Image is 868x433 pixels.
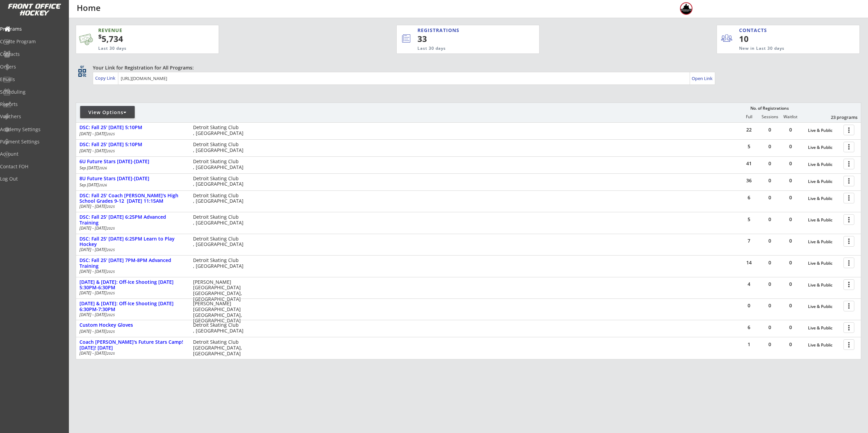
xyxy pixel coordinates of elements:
div: Last 30 days [417,46,511,51]
em: 2025 [107,351,115,356]
div: Live & Public [808,162,840,167]
div: 0 [760,195,780,200]
div: Live & Public [808,218,840,222]
div: View Options [80,109,135,116]
div: 14 [739,260,759,265]
button: more_vert [843,214,854,225]
div: REVENUE [98,27,186,34]
div: Detroit Skating Club , [GEOGRAPHIC_DATA] [193,236,247,248]
div: 0 [780,127,801,132]
a: Open Link [692,74,713,83]
em: 2025 [107,269,115,274]
div: CONTACTS [739,27,770,34]
div: Last 30 days [98,46,186,51]
div: DSC: Fall 25' [DATE] 5:10PM [79,142,186,148]
div: [DATE] - [DATE] [79,226,184,230]
div: Your Link for Registration for All Programs: [93,64,840,71]
div: 0 [760,144,780,149]
em: 2025 [107,312,115,317]
div: 36 [739,178,759,183]
button: more_vert [843,301,854,311]
div: Sep [DATE] [79,183,184,187]
div: 10 [739,33,781,45]
em: 2025 [107,329,115,334]
button: more_vert [843,193,854,203]
div: Detroit Skating Club , [GEOGRAPHIC_DATA] [193,176,247,187]
div: No. of Registrations [748,106,791,111]
div: 8U Future Stars [DATE]-[DATE] [79,176,186,182]
button: more_vert [843,236,854,247]
div: 5,734 [98,33,197,45]
div: REGISTRATIONS [417,27,507,34]
div: [DATE] - [DATE] [79,132,184,136]
div: 0 [760,342,780,347]
div: DSC: Fall 25' [DATE] 5:10PM [79,125,186,130]
em: 2026 [99,166,107,170]
div: Detroit Skating Club [GEOGRAPHIC_DATA], [GEOGRAPHIC_DATA] [193,339,247,356]
div: 6U Future Stars [DATE]-[DATE] [79,159,186,165]
div: [DATE] & [DATE]: Off-Ice Shooting [DATE] 5:30PM-6:30PM [79,279,186,291]
div: 7 [739,238,759,243]
div: Live & Public [808,304,840,309]
div: Custom Hockey Gloves [79,322,186,328]
em: 2025 [107,291,115,295]
div: 0 [760,178,780,183]
div: 23 programs [822,114,857,120]
div: Detroit Skating Club , [GEOGRAPHIC_DATA] [193,193,247,204]
div: 6 [739,195,759,200]
div: 0 [780,178,801,183]
sup: $ [98,32,102,41]
div: [DATE] - [DATE] [79,204,184,208]
button: more_vert [843,279,854,290]
div: 0 [739,303,759,308]
div: 6 [739,325,759,330]
div: 0 [780,238,801,243]
div: Live & Public [808,239,840,244]
div: Full [739,114,759,119]
button: qr_code [77,68,87,78]
div: Detroit Skating Club , [GEOGRAPHIC_DATA] [193,159,247,170]
div: Live & Public [808,128,840,133]
div: 0 [780,325,801,330]
div: Detroit Skating Club , [GEOGRAPHIC_DATA] [193,322,247,334]
button: more_vert [843,176,854,186]
div: 0 [760,127,780,132]
div: 0 [780,282,801,287]
div: DSC: Fall 25' [DATE] 6:25PM Learn to Play Hockey [79,236,186,248]
div: 0 [760,161,780,166]
button: more_vert [843,322,854,333]
div: Sessions [760,114,780,119]
div: Live & Public [808,196,840,201]
div: Live & Public [808,283,840,288]
div: [DATE] - [DATE] [79,329,184,334]
div: 4 [739,282,759,287]
div: Detroit Skating Club , [GEOGRAPHIC_DATA] [193,258,247,269]
div: 5 [739,217,759,222]
div: [DATE] - [DATE] [79,149,184,153]
div: [DATE] - [DATE] [79,351,184,355]
div: Detroit Skating Club , [GEOGRAPHIC_DATA] [193,125,247,136]
div: DSC: Fall 25' [DATE] 7PM-8PM Advanced Training [79,258,186,269]
em: 2025 [107,226,115,231]
div: 0 [760,217,780,222]
div: [DATE] - [DATE] [79,248,184,252]
div: 0 [780,195,801,200]
div: [PERSON_NAME][GEOGRAPHIC_DATA] [GEOGRAPHIC_DATA], [GEOGRAPHIC_DATA] [193,279,247,302]
div: Sep [DATE] [79,166,184,170]
em: 2025 [107,132,115,136]
div: Waitlist [780,114,800,119]
div: Open Link [692,76,713,81]
div: 0 [760,238,780,243]
div: Detroit Skating Club , [GEOGRAPHIC_DATA] [193,142,247,153]
em: 2025 [107,204,115,209]
div: DSC: Fall 25' Coach [PERSON_NAME]'s High School Grades 9-12 [DATE] 11:15AM [79,193,186,204]
button: more_vert [843,125,854,135]
button: more_vert [843,258,854,268]
div: Live & Public [808,343,840,347]
div: 0 [780,144,801,149]
div: Live & Public [808,326,840,330]
div: 1 [739,342,759,347]
button: more_vert [843,159,854,169]
div: New in Last 30 days [739,46,828,51]
div: 5 [739,144,759,149]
